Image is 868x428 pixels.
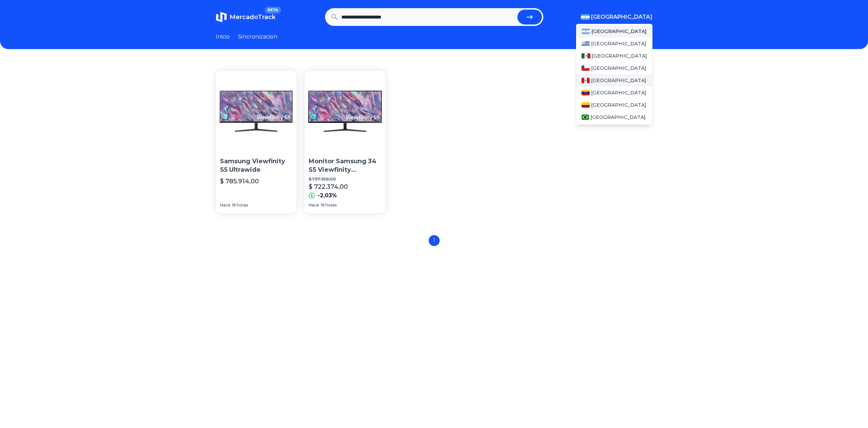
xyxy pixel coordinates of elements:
span: 16 horas [232,202,248,208]
span: Hace [309,202,319,208]
a: Brasil[GEOGRAPHIC_DATA] [576,111,652,123]
p: Monitor Samsung 34 S5 Viewfinity Ultrawide Uhd Hdmi 100hz [309,157,381,174]
span: [GEOGRAPHIC_DATA] [591,28,647,35]
a: Argentina[GEOGRAPHIC_DATA] [576,25,652,37]
span: [GEOGRAPHIC_DATA] [591,65,646,72]
span: Hace [220,202,231,208]
span: [GEOGRAPHIC_DATA] [591,77,646,84]
a: Sincronizacion [238,33,277,41]
a: Samsung Viewfinity S5 UltrawideSamsung Viewfinity S5 Ultrawide$ 785.914,00Hace16 horas [216,71,297,213]
p: $ 785.914,00 [220,177,259,186]
a: MercadoTrackBETA [216,12,276,22]
p: $ 737.358,00 [309,177,381,182]
img: Mexico [582,53,590,59]
a: Peru[GEOGRAPHIC_DATA] [576,74,652,87]
a: Monitor Samsung 34 S5 Viewfinity Ultrawide Uhd Hdmi 100hzMonitor Samsung 34 S5 Viewfinity Ultrawi... [305,71,385,213]
img: Argentina [582,29,590,34]
p: -2,03% [318,192,337,200]
span: [GEOGRAPHIC_DATA] [590,114,646,121]
img: Peru [582,78,590,83]
span: 16 horas [321,202,337,208]
span: [GEOGRAPHIC_DATA] [591,89,646,96]
img: Uruguay [582,41,590,46]
img: Venezuela [582,90,590,95]
img: Brasil [582,114,589,120]
img: MercadoTrack [216,12,227,22]
img: Samsung Viewfinity S5 Ultrawide [216,71,297,152]
img: Colombia [582,102,590,108]
a: Uruguay[GEOGRAPHIC_DATA] [576,37,652,50]
a: Colombia[GEOGRAPHIC_DATA] [576,99,652,111]
span: BETA [265,7,281,14]
a: Mexico[GEOGRAPHIC_DATA] [576,50,652,62]
img: Argentina [581,14,590,20]
span: [GEOGRAPHIC_DATA] [591,102,646,108]
img: Monitor Samsung 34 S5 Viewfinity Ultrawide Uhd Hdmi 100hz [305,71,385,152]
span: [GEOGRAPHIC_DATA] [592,52,647,59]
a: Inicio [216,33,230,41]
span: MercadoTrack [230,13,276,21]
span: [GEOGRAPHIC_DATA] [591,40,646,47]
button: [GEOGRAPHIC_DATA] [581,13,652,21]
a: Chile[GEOGRAPHIC_DATA] [576,62,652,74]
p: $ 722.374,00 [309,182,348,192]
a: Venezuela[GEOGRAPHIC_DATA] [576,87,652,99]
p: Samsung Viewfinity S5 Ultrawide [220,157,293,174]
img: Chile [582,65,590,71]
span: [GEOGRAPHIC_DATA] [591,13,652,21]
